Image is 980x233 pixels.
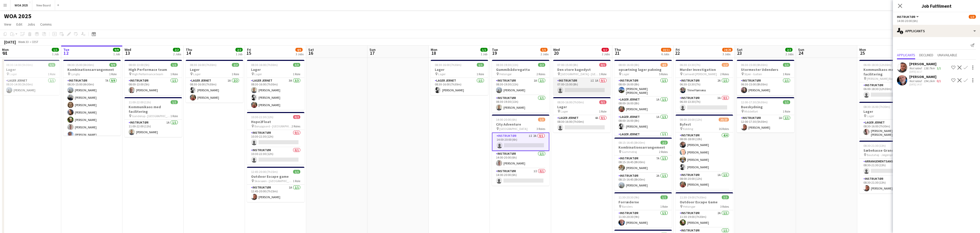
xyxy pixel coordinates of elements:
[602,52,610,56] div: 2 Jobs
[235,48,243,52] span: 2/2
[661,48,671,52] span: 10/11
[867,77,905,81] span: [PERSON_NAME] Badehotel - [GEOGRAPHIC_DATA]
[557,100,584,104] span: 08:30-16:00 (7h30m)
[307,50,314,56] span: 16
[863,105,890,109] span: 08:30-16:00 (7h30m)
[431,60,488,95] app-job-card: 08:30-16:00 (7h30m)1/1Lager Lager1 RoleLager Jernet1/108:30-16:00 (7h30m)[PERSON_NAME]
[6,63,33,67] span: 08:30-14:00 (5h30m)
[125,105,182,114] h3: Kommunikaos med facilitering
[614,114,672,131] app-card-role: Lager Jernet1A1/108:00-16:00 (8h)[PERSON_NAME]
[553,105,611,109] h3: Lager
[909,62,942,66] div: [PERSON_NAME]
[246,50,251,56] span: 15
[63,50,69,56] span: 12
[499,72,512,76] span: Helsingør
[614,67,672,72] h3: opsætning lager pakning
[492,78,549,95] app-card-role: Instruktør1A1/108:30-19:30 (11h)[PERSON_NAME]
[247,147,304,165] app-card-role: Instruktør0/110:30-22:30 (12h)
[909,79,923,83] div: Not rated
[744,72,762,76] span: Stjær - Galten
[293,115,300,119] span: 0/2
[1,50,9,56] span: 11
[614,173,672,190] app-card-role: Instruktør2A1/108:15-16:45 (8h30m)[PERSON_NAME]
[170,114,178,118] span: 1 Role
[561,109,568,113] span: Lager
[683,127,693,131] span: Kolding
[969,15,976,19] span: 1/3
[859,102,917,139] app-job-card: 08:30-16:00 (7h30m)1/1Lager Lager1 RoleLager Jernet1/108:30-16:00 (7h30m)[PERSON_NAME] Have [PERS...
[599,109,606,113] span: 1 Role
[4,22,11,27] span: View
[492,47,498,52] span: Tue
[618,195,639,199] span: 11:30-20:30 (9h)
[125,97,182,137] app-job-card: 11:00-22:00 (11h)1/1Kommunikaos med facilitering Ganderup - [GEOGRAPHIC_DATA]1 RoleInstruktør1A1/...
[909,83,942,86] div: [DATE] 14:57
[737,67,794,72] h3: Stormester Udendørs
[186,60,243,103] app-job-card: 08:30-16:00 (7h30m)2/2Lager Lager1 RoleLager Jernet1A2/208:30-16:00 (7h30m)[PERSON_NAME][PERSON_N...
[308,47,314,52] span: Sat
[492,60,549,113] app-job-card: 08:30-19:30 (11h)2/2Gummibådsregatta Helsingør2 RolesInstruktør1A1/108:30-19:30 (11h)[PERSON_NAME...
[798,47,804,52] span: Sun
[741,63,768,67] span: 06:30-15:00 (8h30m)
[293,63,300,67] span: 3/3
[919,53,933,57] span: Declined
[438,72,446,76] span: Lager
[719,118,729,121] span: 20/23
[63,78,121,156] app-card-role: Instruktør7A9/908:30-15:00 (6h30m)[PERSON_NAME][PERSON_NAME][PERSON_NAME][PERSON_NAME][PERSON_NAM...
[38,21,54,28] a: Comms
[477,72,484,76] span: 1 Role
[16,22,22,27] span: Edit
[676,172,733,190] app-card-role: Instruktør1A1/108:00-20:00 (12h)[PERSON_NAME]
[71,72,80,76] span: Lyngby
[614,145,672,150] h3: Kombinationsarrangement
[614,200,672,204] h3: Forræderne
[67,63,94,67] span: 08:30-15:00 (6h30m)
[113,52,120,56] div: 1 Job
[786,52,793,56] div: 2 Jobs
[32,40,38,44] div: CEST
[132,72,163,76] span: High Performance team
[923,66,936,70] div: 138.7km
[720,72,729,76] span: 2 Roles
[129,100,151,104] span: 11:00-22:00 (11h)
[63,60,121,136] div: 08:30-15:00 (6h30m)9/9Kombinationsarrangement Lyngby1 RoleInstruktør7A9/908:30-15:00 (6h30m)[PERS...
[785,48,792,52] span: 2/2
[680,195,706,199] span: 11:30-19:00 (7h30m)
[737,78,794,95] app-card-role: Instruktør1/106:30-15:00 (8h30m)[PERSON_NAME]
[614,131,672,149] app-card-role: Lager Jernet1/1
[2,21,13,28] a: View
[723,52,732,56] div: 3 Jobs
[661,52,671,56] div: 6 Jobs
[171,63,178,67] span: 1/1
[32,0,55,10] button: New Board
[247,130,304,147] app-card-role: Instruktør0/110:30-22:30 (12h)
[537,127,545,131] span: 3 Roles
[492,132,549,151] app-card-role: Instruktør1I2A0/114:00-20:00 (6h)
[783,63,790,67] span: 1/1
[897,15,920,19] button: Instruktør
[859,67,917,76] h3: Kommunikaos med facilitering
[614,97,672,114] app-card-role: Lager Jernet1A1/108:00-16:00 (8h)[PERSON_NAME]
[599,72,606,76] span: 1 Role
[27,22,35,27] span: Jobs
[897,53,915,57] span: Applicants
[797,50,804,56] span: 24
[676,132,733,172] app-card-role: Instruktør4/408:00-18:00 (10h)[PERSON_NAME][PERSON_NAME][PERSON_NAME][PERSON_NAME]
[722,48,733,52] span: 24/28
[719,127,729,131] span: 16 Roles
[185,50,192,56] span: 14
[293,72,300,76] span: 1 Role
[737,60,794,95] app-job-card: 06:30-15:00 (8h30m)1/1Stormester Udendørs Stjær - Galten1 RoleInstruktør1/106:30-15:00 (8h30m)[PE...
[499,127,528,131] span: [GEOGRAPHIC_DATA]
[52,48,59,52] span: 1/1
[125,120,182,137] app-card-role: Instruktør1A1/111:00-22:00 (11h)[PERSON_NAME]
[247,78,304,110] app-card-role: Lager Jernet3A3/308:30-16:00 (7h30m)[PERSON_NAME][PERSON_NAME][PERSON_NAME]
[247,112,304,165] app-job-card: 10:30-22:30 (12h)0/2Hope2Float Borupgaard - [GEOGRAPHIC_DATA]2 RolesInstruktør0/110:30-22:30 (12h...
[9,72,17,76] span: Lager
[937,79,941,83] app-skills-label: 0/1
[492,151,549,168] app-card-role: Instruktør1/114:00-20:00 (6h)[PERSON_NAME]
[676,122,733,127] h3: Byfest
